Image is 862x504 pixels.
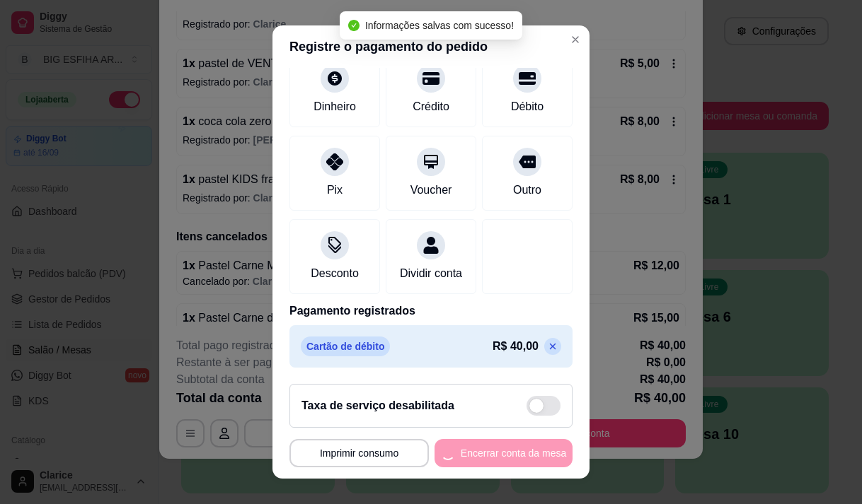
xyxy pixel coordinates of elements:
[410,182,452,199] div: Voucher
[289,439,429,467] button: Imprimir consumo
[311,265,359,282] div: Desconto
[314,98,356,115] div: Dinheiro
[511,98,544,115] div: Débito
[348,20,360,31] span: check-circle
[327,182,343,199] div: Pix
[365,20,514,31] span: Informações salvas com sucesso!
[301,336,390,356] p: Cartão de débito
[493,338,539,355] p: R$ 40,00
[301,397,454,414] h2: Taxa de serviço desabilitada
[400,265,462,282] div: Dividir conta
[513,182,541,199] div: Outro
[413,98,449,115] div: Crédito
[289,303,573,320] p: Pagamento registrados
[564,28,587,51] button: Close
[272,25,590,68] header: Registre o pagamento do pedido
